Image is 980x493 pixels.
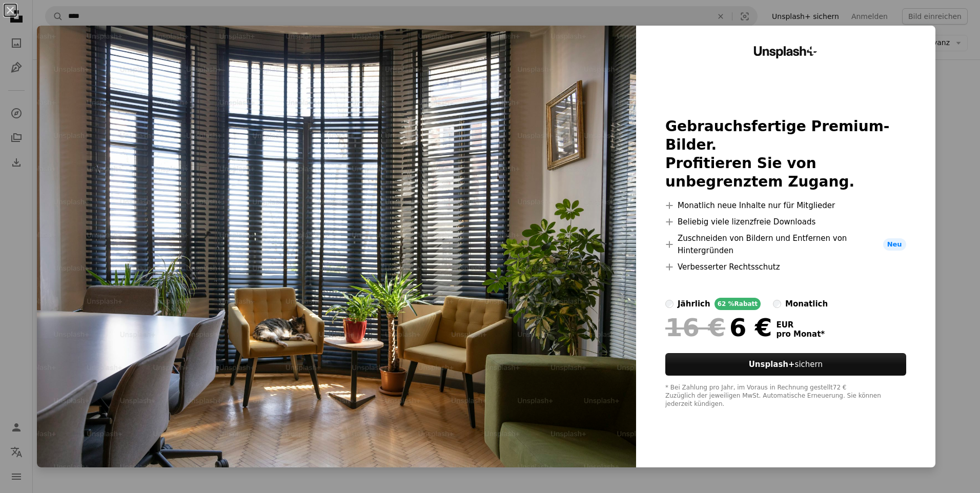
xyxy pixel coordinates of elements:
input: monatlich [773,300,781,308]
span: 16 € [665,314,725,341]
span: pro Monat * [776,330,825,339]
li: Beliebig viele lizenzfreie Downloads [665,216,906,228]
li: Verbesserter Rechtsschutz [665,261,906,273]
h2: Gebrauchsfertige Premium-Bilder. Profitieren Sie von unbegrenztem Zugang. [665,117,906,191]
div: 6 € [665,314,772,341]
div: jährlich [678,298,710,310]
span: Neu [883,238,906,251]
strong: Unsplash+ [749,360,795,369]
div: * Bei Zahlung pro Jahr, im Voraus in Rechnung gestellt 72 € Zuzüglich der jeweiligen MwSt. Automa... [665,384,906,408]
div: 62 % Rabatt [714,298,761,310]
li: Monatlich neue Inhalte nur für Mitglieder [665,199,906,212]
span: EUR [776,320,825,330]
div: monatlich [785,298,828,310]
li: Zuschneiden von Bildern und Entfernen von Hintergründen [665,232,906,257]
input: jährlich62 %Rabatt [665,300,673,308]
button: Unsplash+sichern [665,353,906,376]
